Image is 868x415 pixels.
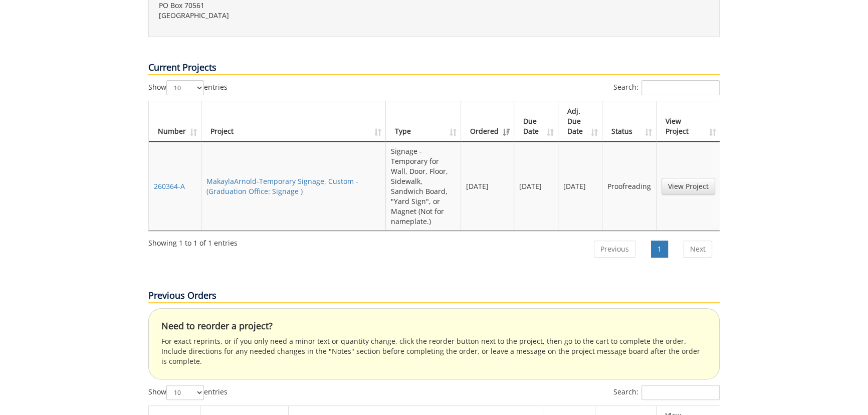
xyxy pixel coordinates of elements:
th: Type: activate to sort column ascending [386,101,461,142]
p: For exact reprints, or if you only need a minor text or quantity change, click the reorder button... [161,336,707,366]
th: Status: activate to sort column ascending [602,101,657,142]
td: Proofreading [602,142,657,231]
th: Project: activate to sort column ascending [201,101,386,142]
label: Show entries [148,80,228,95]
a: 260364-A [154,181,185,191]
div: Showing 1 to 1 of 1 entries [148,234,238,248]
a: Next [684,241,712,258]
p: Current Projects [148,61,720,75]
label: Search: [613,80,720,95]
input: Search: [641,385,720,400]
p: [GEOGRAPHIC_DATA] [159,11,426,21]
label: Search: [613,385,720,400]
h4: Need to reorder a project? [161,321,707,331]
td: [DATE] [461,142,514,231]
th: Number: activate to sort column ascending [149,101,201,142]
a: MakaylaArnold-Temporary Signage, Custom - (Graduation Office: Signage ) [206,176,358,196]
th: Due Date: activate to sort column ascending [514,101,558,142]
td: [DATE] [558,142,602,231]
select: Showentries [166,385,204,400]
a: 1 [651,241,668,258]
th: Adj. Due Date: activate to sort column ascending [558,101,602,142]
a: View Project [662,178,715,195]
p: PO Box 70561 [159,1,426,11]
input: Search: [641,80,720,95]
a: Previous [594,241,635,258]
td: Signage - Temporary for Wall, Door, Floor, Sidewalk, Sandwich Board, "Yard Sign", or Magnet (Not ... [386,142,461,231]
td: [DATE] [514,142,558,231]
th: Ordered: activate to sort column ascending [461,101,514,142]
select: Showentries [166,80,204,95]
p: Previous Orders [148,289,720,303]
th: View Project: activate to sort column ascending [657,101,720,142]
label: Show entries [148,385,228,400]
